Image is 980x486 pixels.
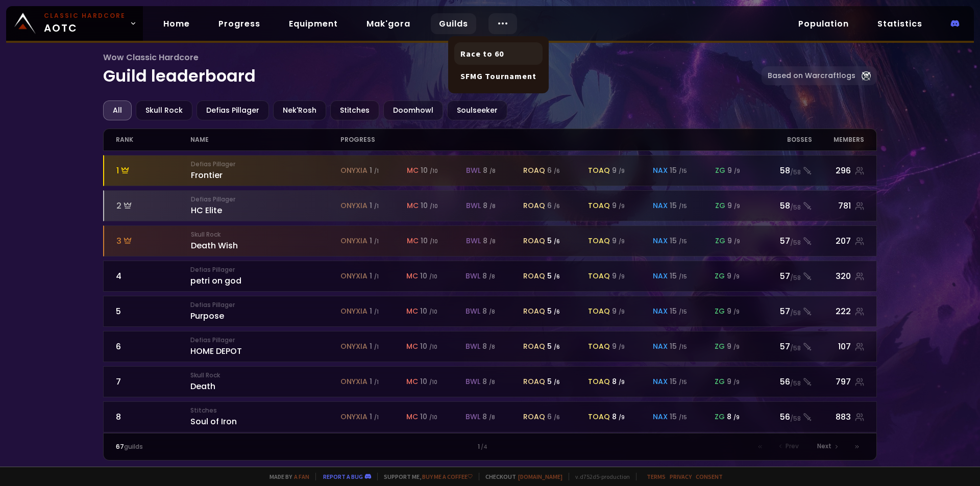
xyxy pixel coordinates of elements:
[210,13,268,34] a: Progress
[116,129,191,150] div: rank
[430,167,438,175] small: / 10
[862,71,871,81] img: Warcraftlog
[406,341,418,352] span: mc
[44,11,126,36] span: AOTC
[370,271,379,282] div: 1
[752,199,812,212] div: 58
[588,271,610,282] span: toaq
[489,378,495,386] small: / 8
[812,375,865,388] div: 797
[483,165,496,176] div: 8
[790,344,801,353] small: / 58
[407,165,419,176] span: mc
[812,270,865,283] div: 320
[653,412,668,422] span: nax
[715,200,725,211] span: zg
[762,66,877,85] a: Based on Warcraftlogs
[454,42,543,65] a: Race to 60
[489,308,495,316] small: / 8
[588,376,610,387] span: toaq
[727,271,740,282] div: 9
[429,378,437,386] small: / 10
[374,414,379,421] small: / 1
[489,167,496,175] small: / 8
[734,167,740,175] small: / 9
[752,164,812,177] div: 58
[340,271,367,282] span: onyxia
[370,165,379,176] div: 1
[790,238,801,247] small: / 58
[489,202,496,210] small: / 8
[790,273,801,283] small: / 58
[653,271,668,282] span: nax
[465,376,480,387] span: bwl
[554,378,560,386] small: / 6
[190,406,340,415] small: Stitches
[370,200,379,211] div: 1
[421,165,438,176] div: 10
[715,165,725,176] span: zg
[733,273,740,280] small: / 9
[191,195,340,204] small: Defias Pillager
[340,412,367,422] span: onyxia
[263,473,309,480] span: Made by
[619,378,625,386] small: / 9
[482,412,495,422] div: 8
[116,411,191,423] div: 8
[190,265,340,287] div: petri on god
[370,412,379,422] div: 1
[421,200,438,211] div: 10
[670,236,687,246] div: 15
[612,306,625,317] div: 9
[679,202,687,210] small: / 15
[340,129,752,150] div: progress
[670,271,687,282] div: 15
[547,200,560,211] div: 6
[340,165,367,176] span: onyxia
[812,199,865,212] div: 781
[190,371,340,393] div: Death
[790,309,801,318] small: / 58
[727,341,740,352] div: 9
[420,376,437,387] div: 10
[554,167,560,175] small: / 6
[465,341,480,352] span: bwl
[377,473,473,480] span: Support me,
[466,200,481,211] span: bwl
[273,100,326,120] div: Nek'Rosh
[727,200,740,211] div: 9
[523,412,545,422] span: roaq
[155,13,198,34] a: Home
[103,225,877,257] a: 3Skull RockDeath Wishonyxia 1 /1mc 10 /10bwl 8 /8roaq 5 /6toaq 9 /9nax 15 /15zg 9 /957/58207
[588,165,610,176] span: toaq
[523,271,545,282] span: roaq
[727,306,740,317] div: 9
[869,13,930,34] a: Statistics
[670,412,687,422] div: 15
[447,100,507,120] div: Soulseeker
[727,236,740,246] div: 9
[733,378,740,386] small: / 9
[670,306,687,317] div: 15
[752,375,812,388] div: 56
[103,261,877,292] a: 4Defias Pillagerpetri on godonyxia 1 /1mc 10 /10bwl 8 /8roaq 5 /6toaq 9 /9nax 15 /15zg 9 /957/58320
[670,473,692,480] a: Privacy
[679,167,687,175] small: / 15
[752,270,812,283] div: 57
[752,340,812,353] div: 57
[340,376,367,387] span: onyxia
[136,100,192,120] div: Skull Rock
[116,270,191,283] div: 4
[383,100,443,120] div: Doomhowl
[190,336,340,357] div: HOME DEPOT
[116,164,191,177] div: 1
[812,305,865,318] div: 222
[786,442,799,451] span: Prev
[588,236,610,246] span: toaq
[466,236,481,246] span: bwl
[733,414,740,421] small: / 9
[752,129,812,150] div: Bosses
[340,341,367,352] span: onyxia
[44,11,126,20] small: Classic Hardcore
[489,414,495,421] small: / 8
